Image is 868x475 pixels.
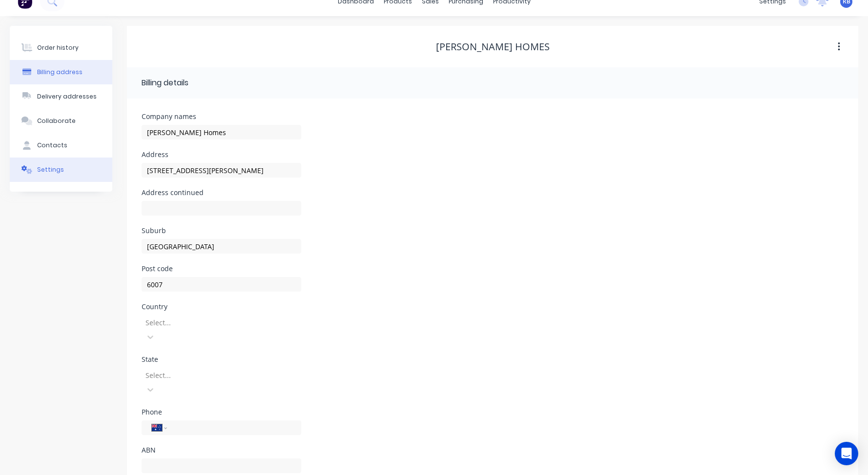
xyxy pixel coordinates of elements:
div: Address [142,151,301,158]
div: Delivery addresses [37,92,97,101]
button: Settings [10,158,112,182]
div: Billing details [142,77,188,89]
div: Suburb [142,227,301,234]
div: Post code [142,265,301,272]
div: Company names [142,113,301,120]
div: Collaborate [37,117,76,125]
button: Billing address [10,60,112,84]
div: Open Intercom Messenger [835,442,858,465]
div: ABN [142,447,301,454]
div: Billing address [37,68,83,77]
div: Country [142,303,301,310]
div: [PERSON_NAME] Homes [436,41,550,53]
div: Address continued [142,189,301,196]
div: State [142,356,301,363]
div: Order history [37,43,79,52]
div: Contacts [37,141,67,150]
button: Contacts [10,133,112,158]
button: Delivery addresses [10,84,112,109]
div: Phone [142,409,301,416]
button: Order history [10,36,112,60]
button: Collaborate [10,109,112,133]
div: Settings [37,165,64,174]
